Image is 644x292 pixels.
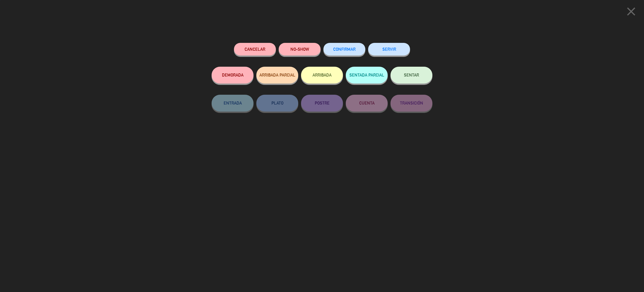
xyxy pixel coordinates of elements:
[259,73,295,77] span: ARRIBADA PARCIAL
[212,95,254,112] button: ENTRADA
[368,43,410,55] button: SERVIR
[256,95,298,112] button: PLATO
[333,47,356,52] span: CONFIRMAR
[622,4,640,21] button: close
[279,43,321,55] button: NO-SHOW
[346,95,388,112] button: CUENTA
[256,67,298,84] button: ARRIBADA PARCIAL
[404,73,419,77] span: SENTAR
[212,67,254,84] button: DEMORADA
[234,43,276,55] button: Cancelar
[624,4,638,18] i: close
[390,67,432,84] button: SENTAR
[390,95,432,112] button: TRANSICIÓN
[346,67,388,84] button: SENTADA PARCIAL
[301,67,343,84] button: ARRIBADA
[301,95,343,112] button: POSTRE
[323,43,365,55] button: CONFIRMAR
